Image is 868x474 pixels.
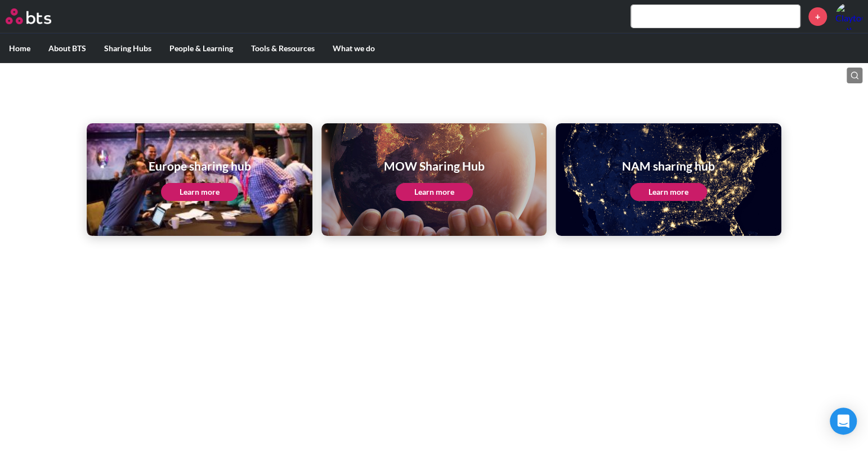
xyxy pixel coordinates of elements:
label: About BTS [39,34,95,63]
a: Learn more [396,183,473,201]
div: Open Intercom Messenger [830,408,857,435]
h1: NAM sharing hub [622,158,715,174]
label: People & Learning [160,34,242,63]
img: BTS Logo [6,8,51,24]
a: + [808,7,827,26]
a: Learn more [630,183,707,201]
img: Clayton Botha [835,3,862,30]
h1: Europe sharing hub [148,158,250,174]
label: What we do [324,34,384,63]
h1: MOW Sharing Hub [384,158,485,174]
a: Profile [835,3,862,30]
label: Sharing Hubs [95,34,160,63]
label: Tools & Resources [242,34,324,63]
a: Go home [6,8,72,24]
a: Learn more [161,183,238,201]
